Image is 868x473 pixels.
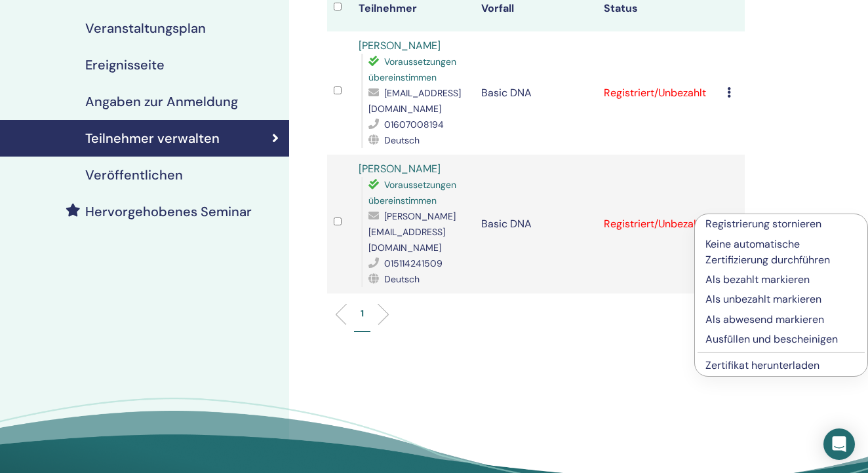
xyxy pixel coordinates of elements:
div: Open Intercom Messenger [823,428,855,460]
h4: Teilnehmer verwalten [85,130,220,146]
a: Zertifikat herunterladen [705,358,819,372]
td: Basic DNA [475,31,597,155]
h4: Veranstaltungsplan [85,20,206,36]
p: Ausfüllen und bescheinigen [705,331,857,347]
h4: Angaben zur Anmeldung [85,94,238,109]
span: [PERSON_NAME][EMAIL_ADDRESS][DOMAIN_NAME] [368,210,456,254]
p: Keine automatische Zertifizierung durchführen [705,236,857,268]
span: Deutsch [384,134,420,146]
p: Als abwesend markieren [705,312,857,328]
span: 015114241509 [384,257,443,269]
span: Voraussetzungen übereinstimmen [368,56,456,83]
span: Deutsch [384,273,420,285]
a: [PERSON_NAME] [359,162,441,176]
a: [PERSON_NAME] [359,39,441,52]
span: 01607008194 [384,119,444,130]
td: Basic DNA [475,155,597,293]
span: [EMAIL_ADDRESS][DOMAIN_NAME] [368,87,461,115]
p: Als unbezahlt markieren [705,292,857,307]
p: Als bezahlt markieren [705,272,857,288]
p: 1 [361,307,364,320]
p: Registrierung stornieren [705,216,857,232]
h4: Ereignisseite [85,57,165,73]
span: Voraussetzungen übereinstimmen [368,179,456,206]
h4: Hervorgehobenes Seminar [85,204,252,219]
h4: Veröffentlichen [85,167,183,183]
